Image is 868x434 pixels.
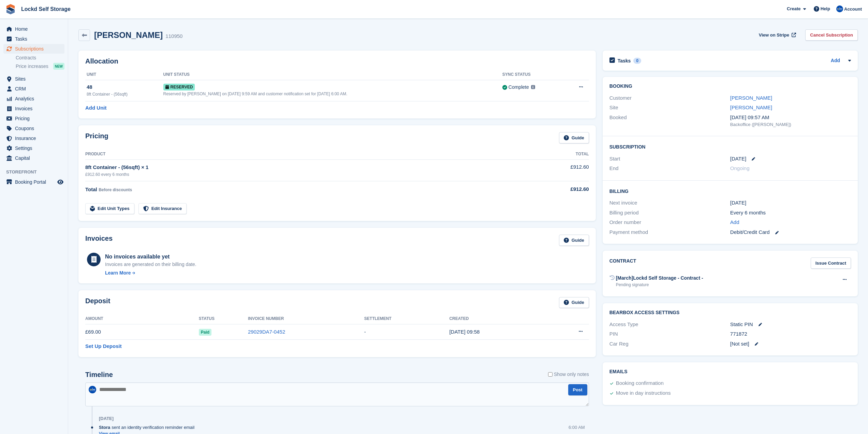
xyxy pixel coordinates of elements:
div: Start [609,155,730,163]
img: stora-icon-8386f47178a22dfd0bd8f6a31ec36ba5ce8667c1dd55bd0f319d3a0aa187defe.svg [5,4,16,14]
div: [DATE] [99,416,114,421]
div: Learn More [105,269,131,277]
span: Analytics [15,94,56,103]
div: Order number [609,219,730,226]
h2: Emails [609,369,851,375]
h2: Pricing [85,132,108,143]
a: menu [3,84,64,94]
div: 8ft Container - (56sqft) [87,91,163,97]
th: Invoice Number [248,313,364,324]
div: Billing period [609,209,730,217]
div: No invoices available yet [105,253,196,261]
button: Post [568,384,587,395]
div: Reserved by [PERSON_NAME] on [DATE] 9:59 AM and customer notification set for [DATE] 6:00 AM. [163,91,502,97]
a: menu [3,153,64,163]
label: Show only notes [548,371,589,378]
h2: Deposit [85,297,110,308]
a: menu [3,24,64,34]
div: [DATE] [730,199,851,207]
div: Pending signature [616,282,703,288]
a: Price increases NEW [16,62,64,70]
a: menu [3,143,64,153]
th: Unit [85,69,163,80]
a: Edit Insurance [138,203,187,214]
th: Sync Status [502,69,563,80]
a: menu [3,34,64,44]
div: Car Reg [609,340,730,348]
div: Next invoice [609,199,730,207]
span: Sites [15,74,56,84]
div: 8ft Container - (56sqft) × 1 [85,164,511,171]
div: [Not set] [730,340,851,348]
a: menu [3,94,64,103]
img: Jonny Bleach [89,386,96,393]
span: Reserved [163,84,195,90]
div: £912.60 every 6 months [85,171,511,178]
span: Capital [15,153,56,163]
div: PIN [609,330,730,338]
div: Access Type [609,321,730,328]
th: Amount [85,313,199,324]
span: Ongoing [730,165,750,171]
span: Home [15,24,56,34]
a: menu [3,74,64,84]
span: Price increases [16,63,48,70]
a: Set Up Deposit [85,342,122,350]
div: sent an identity verification reminder email [99,424,198,431]
span: Help [821,5,830,12]
th: Product [85,149,511,160]
time: 2025-09-29 08:58:46 UTC [449,329,480,335]
span: Booking Portal [15,177,56,187]
a: [PERSON_NAME] [730,95,772,101]
a: Edit Unit Types [85,203,134,214]
a: Add [831,57,840,65]
div: 0 [633,58,641,64]
h2: Billing [609,187,851,194]
div: 48 [87,83,163,91]
span: Before discounts [99,187,132,192]
a: Guide [559,132,589,143]
div: [March]Lockd Self Storage - Contract - [616,275,703,282]
div: Move in day instructions [616,389,671,397]
div: 6:00 AM [569,424,585,431]
th: Total [511,149,589,160]
th: Created [449,313,544,324]
h2: [PERSON_NAME] [94,30,163,40]
h2: Booking [609,84,851,89]
a: menu [3,124,64,133]
h2: BearBox Access Settings [609,310,851,316]
a: Preview store [56,178,64,186]
div: End [609,165,730,172]
span: Invoices [15,104,56,113]
span: Settings [15,143,56,153]
span: View on Stripe [759,32,789,39]
a: Issue Contract [811,257,851,269]
a: menu [3,114,64,123]
td: - [364,324,450,340]
a: Cancel Subscription [805,29,858,41]
div: Debit/Credit Card [730,228,851,236]
h2: Tasks [618,58,631,64]
span: CRM [15,84,56,94]
div: £912.60 [511,185,589,193]
th: Status [199,313,248,324]
a: Add Unit [85,104,106,112]
td: £69.00 [85,324,199,340]
span: Stora [99,424,110,431]
div: Every 6 months [730,209,851,217]
a: menu [3,177,64,187]
a: Lockd Self Storage [18,3,73,15]
div: Booking confirmation [616,379,664,388]
input: Show only notes [548,371,553,378]
span: Account [844,6,862,13]
span: Storefront [6,169,68,176]
a: Add [730,219,739,226]
a: menu [3,134,64,143]
th: Settlement [364,313,450,324]
div: 771872 [730,330,851,338]
div: Payment method [609,228,730,236]
h2: Allocation [85,57,589,65]
a: 29029DA7-0452 [248,329,285,335]
a: Guide [559,297,589,308]
div: Customer [609,94,730,102]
